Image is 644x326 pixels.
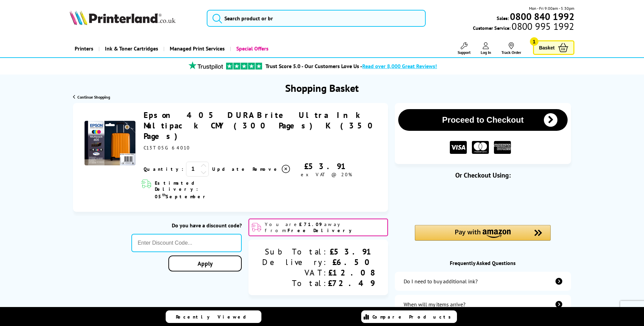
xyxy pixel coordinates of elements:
span: Read over 8,000 Great Reviews! [362,63,437,69]
b: £71.09 [299,221,324,227]
b: 0800 840 1992 [510,10,574,23]
div: When will my items arrive? [404,301,465,308]
a: Epson 405 DURABrite Ultra Ink Multipack CMY (300 Pages) K (350 Pages) [144,110,378,141]
a: items-arrive [395,295,571,314]
a: Printerland Logo [70,10,198,26]
img: Epson 405 DURABrite Ultra Ink Multipack CMY (300 Pages) K (350 Pages) [85,118,135,168]
a: Log In [481,42,491,55]
span: Quantity: [144,166,183,172]
span: Recently Viewed [176,314,253,320]
div: Amazon Pay - Use your Amazon account [415,225,551,249]
img: MASTER CARD [472,141,489,154]
iframe: PayPal [415,190,551,213]
h1: Shopping Basket [285,81,359,95]
span: You are away from [265,221,385,233]
a: Track Order [501,42,521,55]
img: VISA [450,141,467,154]
span: Estimated Delivery: 05 September [155,180,239,200]
a: Apply [168,256,242,271]
input: Search product or br [207,10,426,27]
span: Continue Shopping [77,95,110,100]
div: £72.49 [328,278,374,288]
img: Printerland Logo [70,10,176,25]
span: 1 [530,37,538,46]
a: Managed Print Services [163,40,230,57]
img: trustpilot rating [185,61,226,70]
button: Proceed to Checkout [398,109,567,131]
a: Support [458,42,471,55]
a: Delete item from your basket [253,164,291,174]
div: £12.08 [328,267,374,278]
a: Continue Shopping [73,95,110,100]
a: Special Offers [230,40,274,57]
span: ex VAT @ 20% [301,171,352,178]
a: 0800 840 1992 [509,13,574,20]
a: Update [212,166,247,172]
span: 0800 995 1992 [511,23,574,29]
div: Sub Total: [262,246,328,257]
a: Printers [70,40,98,57]
span: Support [458,50,471,55]
a: Ink & Toner Cartridges [98,40,163,57]
img: trustpilot rating [226,63,262,69]
span: Basket [539,43,555,52]
span: Sales: [497,15,509,21]
span: Ink & Toner Cartridges [105,40,158,57]
div: VAT: [262,267,328,278]
div: £53.91 [291,161,362,171]
div: Do you have a discount code? [131,222,242,229]
span: C13T05G64010 [144,145,190,151]
div: Or Checkout Using: [395,171,571,180]
input: Enter Discount Code... [131,234,242,252]
div: Delivery: [262,257,328,267]
a: Compare Products [361,310,457,323]
img: American Express [494,141,511,154]
span: Mon - Fri 9:00am - 5:30pm [529,5,574,12]
a: additional-ink [395,272,571,291]
b: Free Delivery [288,227,355,233]
a: Basket 1 [533,40,574,55]
span: Log In [481,50,491,55]
sup: th [162,192,166,197]
span: Compare Products [372,314,455,320]
div: Do I need to buy additional ink? [404,278,478,285]
a: Recently Viewed [166,310,261,323]
a: Trust Score 5.0 - Our Customers Love Us -Read over 8,000 Great Reviews! [265,63,437,69]
span: Customer Service: [473,23,574,31]
div: Frequently Asked Questions [395,260,571,266]
div: £6.50 [328,257,374,267]
div: £53.91 [328,246,374,257]
div: Total: [262,278,328,288]
span: Remove [253,166,279,172]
